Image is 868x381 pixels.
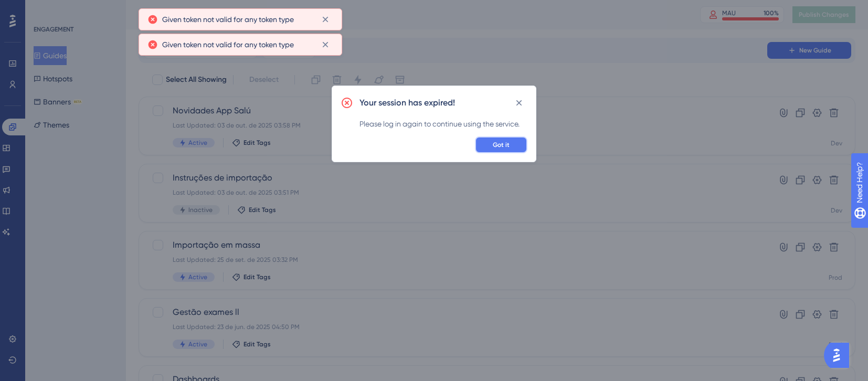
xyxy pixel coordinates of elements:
[162,13,294,26] span: Given token not valid for any token type
[824,340,855,371] iframe: UserGuiding AI Assistant Launcher
[359,118,527,130] div: Please log in again to continue using the service.
[493,141,510,149] span: Got it
[359,97,455,109] h2: Your session has expired!
[162,38,294,51] span: Given token not valid for any token type
[25,3,66,15] span: Need Help?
